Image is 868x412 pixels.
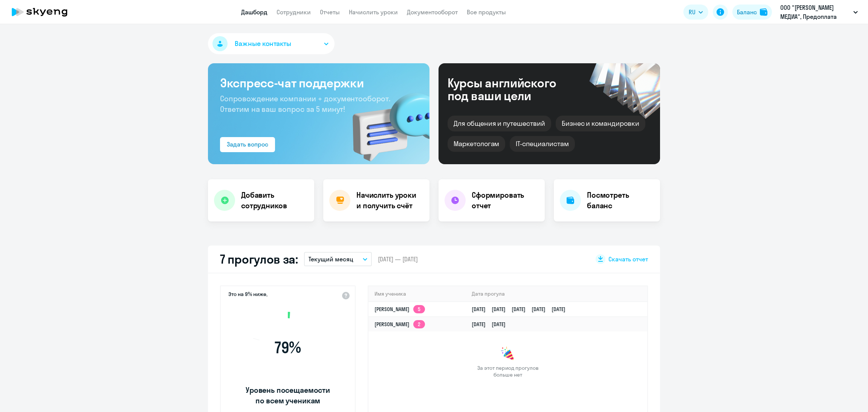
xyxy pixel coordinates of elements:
button: Текущий месяц [304,252,372,266]
a: Начислить уроки [349,8,398,16]
img: bg-img [342,79,429,164]
a: Дашборд [241,8,267,16]
span: Важные контакты [235,39,291,49]
app-skyeng-badge: 2 [413,320,425,328]
th: Имя ученика [368,286,466,302]
div: Баланс [737,8,757,17]
a: [PERSON_NAME]2 [374,321,425,328]
p: Текущий месяц [309,255,353,264]
h2: 7 прогулов за: [220,252,298,267]
button: RU [683,5,708,20]
button: Важные контакты [208,33,335,54]
a: Документооборот [407,8,458,16]
div: Задать вопрос [227,140,268,149]
p: ООО "[PERSON_NAME] МЕДИА", Предоплата [780,3,850,21]
span: Сопровождение компании + документооборот. Ответим на ваш вопрос за 5 минут! [220,94,390,114]
h4: Добавить сотрудников [241,190,308,211]
h3: Экспресс-чат поддержки [220,75,417,90]
a: Сотрудники [277,8,311,16]
span: Это на 9% ниже, [228,291,267,300]
a: [PERSON_NAME]5 [374,306,425,313]
a: Отчеты [320,8,340,16]
span: За этот период прогулов больше нет [476,365,539,378]
img: congrats [500,346,515,362]
button: ООО "[PERSON_NAME] МЕДИА", Предоплата [776,3,862,21]
span: [DATE] — [DATE] [378,255,418,263]
h4: Сформировать отчет [472,190,539,211]
th: Дата прогула [466,286,647,302]
a: [DATE][DATE][DATE][DATE][DATE] [472,306,572,313]
a: [DATE][DATE] [472,321,512,328]
span: Уровень посещаемости по всем ученикам [245,385,331,406]
div: Маркетологам [448,136,505,152]
img: balance [760,8,767,16]
button: Задать вопрос [220,137,275,152]
div: Бизнес и командировки [556,116,645,131]
app-skyeng-badge: 5 [413,305,425,313]
span: RU [689,8,695,17]
span: 79 % [245,339,331,357]
div: IT-специалистам [510,136,575,152]
div: Для общения и путешествий [448,116,551,131]
button: Балансbalance [732,5,772,20]
h4: Начислить уроки и получить счёт [356,190,422,211]
a: Все продукты [467,8,506,16]
span: Скачать отчет [608,255,648,263]
h4: Посмотреть баланс [587,190,654,211]
div: Курсы английского под ваши цели [448,76,576,102]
